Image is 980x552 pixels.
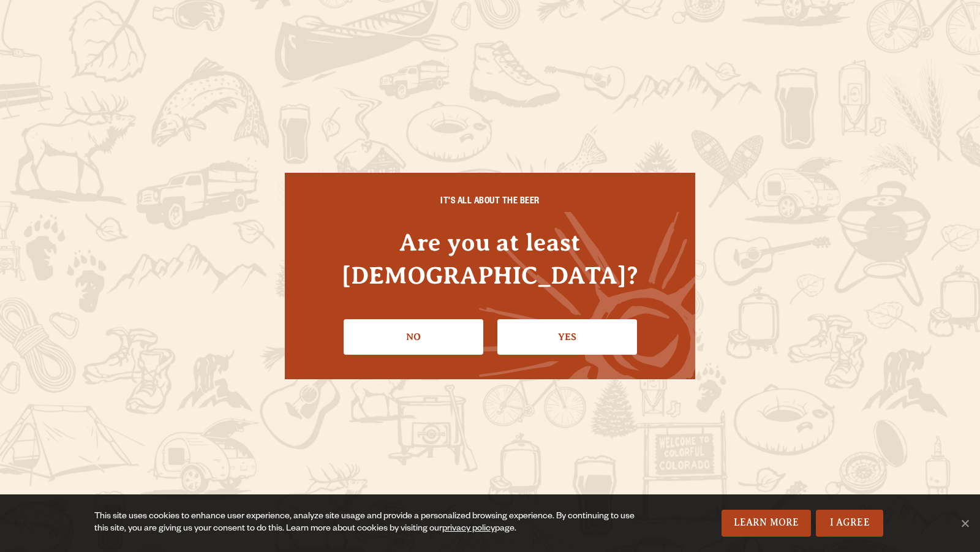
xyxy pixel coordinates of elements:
a: I Agree [816,510,883,537]
a: privacy policy [442,524,495,534]
span: No [959,517,971,529]
h6: IT'S ALL ABOUT THE BEER [309,197,671,208]
div: This site uses cookies to enhance user experience, analyze site usage and provide a personalized ... [94,511,646,535]
a: No [344,319,483,355]
a: Confirm I'm 21 or older [497,319,637,355]
a: Learn More [722,510,812,537]
h4: Are you at least [DEMOGRAPHIC_DATA]? [309,226,671,291]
